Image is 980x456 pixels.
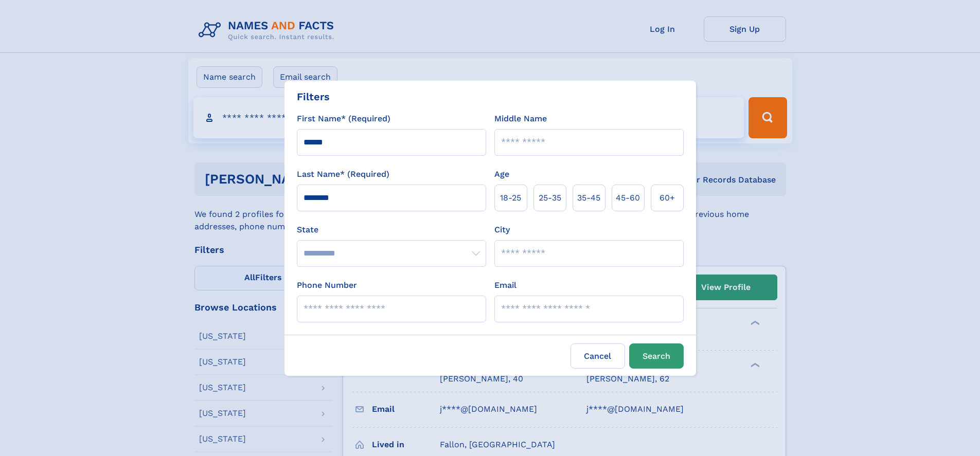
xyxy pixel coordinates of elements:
[297,279,357,291] label: Phone Number
[660,192,675,204] span: 60+
[297,113,390,125] label: First Name* (Required)
[539,192,561,204] span: 25‑35
[494,113,547,125] label: Middle Name
[494,168,509,180] label: Age
[616,192,640,204] span: 45‑60
[629,343,684,369] button: Search
[571,343,625,369] label: Cancel
[297,89,330,104] div: Filters
[494,279,516,291] label: Email
[500,192,521,204] span: 18‑25
[297,224,486,236] label: State
[297,168,389,180] label: Last Name* (Required)
[494,224,510,236] label: City
[577,192,600,204] span: 35‑45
